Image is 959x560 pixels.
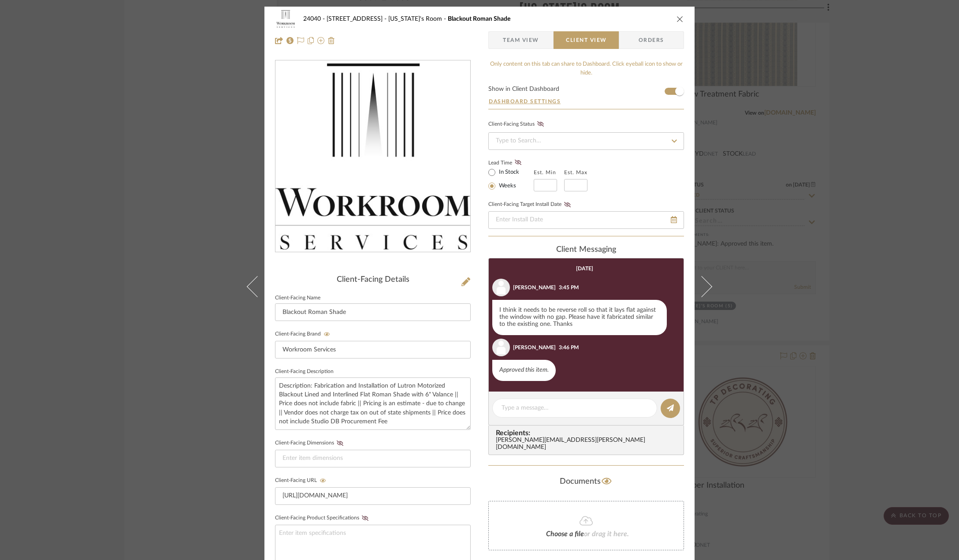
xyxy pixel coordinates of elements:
div: Client-Facing Status [488,120,546,129]
img: e95930b7-1f8f-4511-b612-80df29cec021_436x436.jpg [275,63,470,249]
div: Only content on this tab can share to Dashboard. Click eyeball icon to show or hide. [488,60,684,77]
img: e95930b7-1f8f-4511-b612-80df29cec021_48x40.jpg [275,10,296,28]
label: Client-Facing Description [275,370,334,374]
label: Lead Time [488,159,534,167]
span: 24040 - [STREET_ADDRESS] [303,16,388,22]
button: Lead Time [512,158,524,167]
div: [PERSON_NAME] [513,284,556,291]
button: Client-Facing Dimensions [334,440,346,446]
label: Est. Max [564,169,587,175]
input: Type to Search… [488,132,684,150]
img: user_avatar.png [492,339,510,356]
span: Orders [629,31,674,49]
img: user_avatar.png [492,279,510,296]
button: Client-Facing Target Install Date [561,202,573,208]
div: Documents [488,474,684,489]
div: [PERSON_NAME] [513,343,556,351]
div: Client-Facing Details [275,275,471,285]
div: [PERSON_NAME][EMAIL_ADDRESS][PERSON_NAME][DOMAIN_NAME] [496,437,680,451]
span: Team View [503,31,539,49]
span: Client View [566,31,606,49]
input: Enter Install Date [488,211,684,229]
button: Client-Facing URL [317,478,329,484]
div: 3:46 PM [559,343,579,351]
label: Client-Facing Dimensions [275,440,346,446]
label: Client-Facing Name [275,296,320,300]
button: Client-Facing Product Specifications [359,515,371,521]
mat-radio-group: Select item type [488,167,534,191]
input: Enter item dimensions [275,450,471,467]
div: 0 [275,63,470,249]
input: Enter Client-Facing Item Name [275,303,471,321]
label: Est. Min [534,169,556,175]
label: In Stock [497,168,519,176]
span: or drag it here. [584,530,629,538]
span: Choose a file [546,530,584,538]
div: client Messaging [488,245,684,255]
img: Remove from project [328,37,335,44]
span: [US_STATE]'s Room [388,16,448,22]
span: Blackout Roman Shade [448,16,510,22]
div: [DATE] [576,265,593,272]
input: Enter Client-Facing Brand [275,341,471,358]
button: close [676,15,684,23]
label: Weeks [497,182,516,190]
input: Enter item URL [275,487,471,505]
label: Client-Facing Brand [275,331,333,337]
div: I think it needs to be reverse roll so that it lays flat against the window with no gap. Please h... [492,300,667,335]
span: Recipients: [496,429,680,437]
label: Client-Facing URL [275,478,329,484]
label: Client-Facing Target Install Date [488,202,573,208]
button: Dashboard Settings [488,97,561,105]
div: 3:45 PM [559,284,579,291]
label: Client-Facing Product Specifications [275,515,371,521]
div: Approved this item. [492,360,556,381]
button: Client-Facing Brand [321,331,333,337]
